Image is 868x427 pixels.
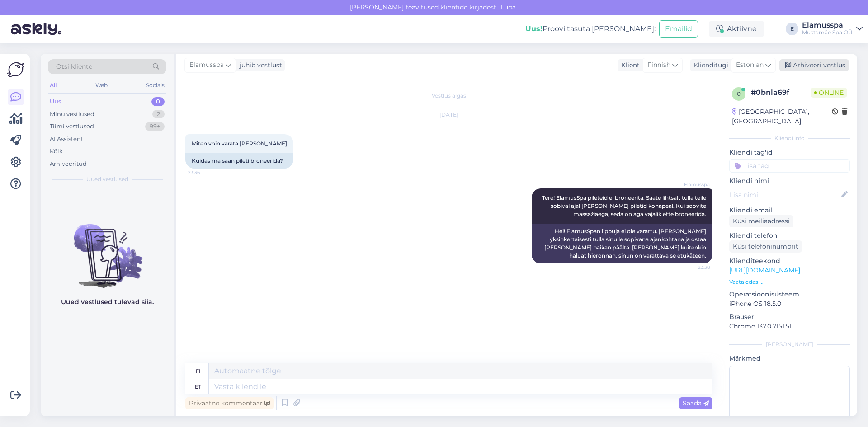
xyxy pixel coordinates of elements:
[730,190,840,200] input: Lisa nimi
[802,22,863,36] a: ElamusspaMustamäe Spa OÜ
[729,159,850,173] input: Lisa tag
[185,111,712,119] div: [DATE]
[802,29,853,36] div: Mustamäe Spa OÜ
[152,110,165,119] div: 2
[729,322,850,331] p: Chrome 137.0.7151.51
[732,107,832,126] div: [GEOGRAPHIC_DATA], [GEOGRAPHIC_DATA]
[729,134,850,142] div: Kliendi info
[811,88,847,98] span: Online
[56,62,92,71] span: Otsi kliente
[94,80,109,91] div: Web
[618,61,640,70] div: Klient
[709,21,764,37] div: Aktiivne
[498,3,519,11] span: Luba
[50,122,94,131] div: Tiimi vestlused
[683,399,709,407] span: Saada
[676,181,710,188] span: Elamusspa
[676,264,710,271] span: 23:38
[525,23,656,34] div: Proovi tasuta [PERSON_NAME]:
[50,147,63,156] div: Kõik
[151,97,165,106] div: 0
[61,297,154,307] p: Uued vestlused tulevad siia.
[532,224,712,263] div: Hei! ElamusSpan lippuja ei ole varattu. [PERSON_NAME] yksinkertaisesti tulla sinulle sopivana aja...
[41,208,174,289] img: No chats
[185,397,274,409] div: Privaatne kommentaar
[48,80,58,91] div: All
[729,354,850,363] p: Märkmed
[729,240,802,253] div: Küsi telefoninumbrit
[188,169,222,176] span: 23:36
[50,135,83,144] div: AI Assistent
[189,60,224,70] span: Elamusspa
[145,122,165,131] div: 99+
[690,61,728,70] div: Klienditugi
[786,23,798,35] div: E
[729,176,850,186] p: Kliendi nimi
[729,340,850,348] div: [PERSON_NAME]
[729,215,793,227] div: Küsi meiliaadressi
[50,160,87,169] div: Arhiveeritud
[737,90,741,97] span: 0
[144,80,166,91] div: Socials
[729,266,800,274] a: [URL][DOMAIN_NAME]
[659,20,698,38] button: Emailid
[729,299,850,309] p: iPhone OS 18.5.0
[195,379,201,394] div: et
[729,290,850,299] p: Operatsioonisüsteem
[7,61,24,78] img: Askly Logo
[729,256,850,266] p: Klienditeekond
[729,278,850,286] p: Vaata edasi ...
[751,87,811,98] div: # 0bnla69f
[729,148,850,157] p: Kliendi tag'id
[192,140,287,147] span: Miten voin varata [PERSON_NAME]
[729,312,850,322] p: Brauser
[736,60,764,70] span: Estonian
[779,59,849,71] div: Arhiveeri vestlus
[50,110,94,119] div: Minu vestlused
[802,22,853,29] div: Elamusspa
[185,92,712,100] div: Vestlus algas
[729,206,850,215] p: Kliendi email
[525,24,542,33] b: Uus!
[86,175,128,183] span: Uued vestlused
[542,194,708,217] span: Tere! ElamusSpa pileteid ei broneerita. Saate lihtsalt tulla teile sobival ajal [PERSON_NAME] pil...
[50,97,61,106] div: Uus
[196,363,200,379] div: fi
[729,231,850,240] p: Kliendi telefon
[185,153,293,169] div: Kuidas ma saan pileti broneerida?
[647,60,670,70] span: Finnish
[236,61,282,70] div: juhib vestlust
